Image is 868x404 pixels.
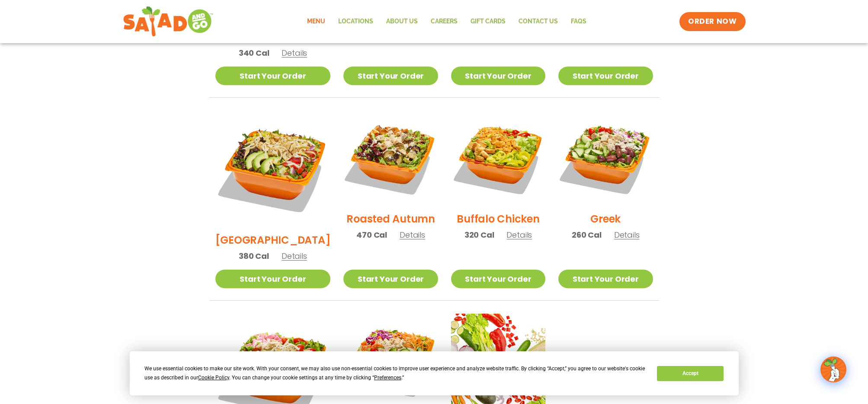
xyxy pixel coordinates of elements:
[332,12,380,32] a: Locations
[688,16,737,27] span: ORDER NOW
[215,111,331,226] img: Product photo for BBQ Ranch Salad
[301,12,593,32] nav: Menu
[343,270,438,288] a: Start Your Order
[374,375,401,381] span: Preferences
[356,229,387,241] span: 470 Cal
[558,67,653,85] a: Start Your Order
[282,251,307,261] span: Details
[400,229,425,240] span: Details
[343,111,438,205] img: Product photo for Roasted Autumn Salad
[346,211,435,226] h2: Roasted Autumn
[451,111,545,205] img: Product photo for Buffalo Chicken Salad
[590,211,621,226] h2: Greek
[821,357,846,382] img: wpChatIcon
[198,375,229,381] span: Cookie Policy
[343,67,438,85] a: Start Your Order
[457,211,539,226] h2: Buffalo Chicken
[301,12,332,32] a: Menu
[564,12,593,32] a: FAQs
[215,67,331,85] a: Start Your Order
[282,48,307,58] span: Details
[239,250,269,262] span: 380 Cal
[506,229,532,240] span: Details
[215,270,331,288] a: Start Your Order
[144,364,647,382] div: We use essential cookies to make our site work. With your consent, we may also use non-essential ...
[380,12,424,32] a: About Us
[451,270,545,288] a: Start Your Order
[123,4,214,39] img: new-SAG-logo-768×292
[424,12,464,32] a: Careers
[239,47,269,59] span: 340 Cal
[614,229,640,240] span: Details
[657,366,724,381] button: Accept
[572,229,602,241] span: 260 Cal
[558,111,653,205] img: Product photo for Greek Salad
[464,12,512,32] a: GIFT CARDS
[558,270,653,288] a: Start Your Order
[512,12,564,32] a: Contact Us
[679,12,745,31] a: ORDER NOW
[464,229,494,241] span: 320 Cal
[130,351,739,395] div: Cookie Consent Prompt
[451,67,545,85] a: Start Your Order
[215,232,331,248] h2: [GEOGRAPHIC_DATA]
